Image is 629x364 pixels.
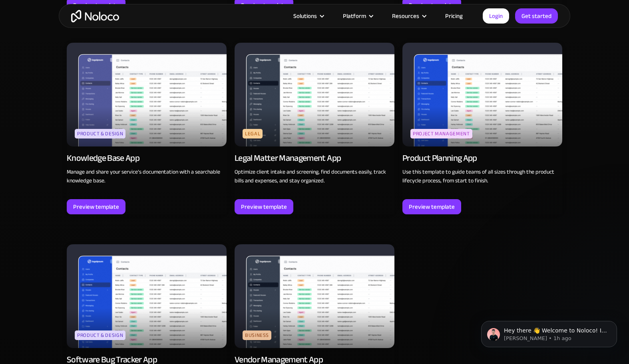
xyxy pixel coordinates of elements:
div: Legal Matter Management App [235,152,341,164]
div: Resources [392,11,419,21]
p: Manage and share your service’s documentation with a searchable knowledge base. [67,168,227,185]
iframe: Intercom notifications message [469,304,629,360]
a: Project ManagementProduct Planning AppUse this template to guide teams of all sizes through the p... [402,43,562,214]
div: Knowledge Base App [67,152,139,164]
div: Platform [343,11,366,21]
a: Product & DesignKnowledge Base AppManage and share your service’s documentation with a searchable... [67,43,227,214]
p: Optimize client intake and screening, find documents easily, track bills and expenses, and stay o... [235,168,394,185]
div: Product & Design [75,330,125,340]
div: Product Planning App [402,152,477,164]
div: Solutions [283,11,333,21]
div: Legal [243,129,263,138]
div: Project Management [410,129,472,138]
div: Business [243,330,271,340]
div: Preview template [73,202,119,212]
a: home [71,10,119,22]
div: Product & Design [75,129,125,138]
div: Preview template [241,202,287,212]
a: Login [483,8,509,24]
div: Preview template [409,202,455,212]
a: Get started [515,8,558,24]
div: Platform [333,11,382,21]
a: Pricing [435,11,473,21]
div: Solutions [293,11,317,21]
a: LegalLegal Matter Management AppOptimize client intake and screening, find documents easily, trac... [235,43,394,214]
div: Resources [382,11,435,21]
p: Use this template to guide teams of all sizes through the product lifecycle process, from start t... [402,168,562,185]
